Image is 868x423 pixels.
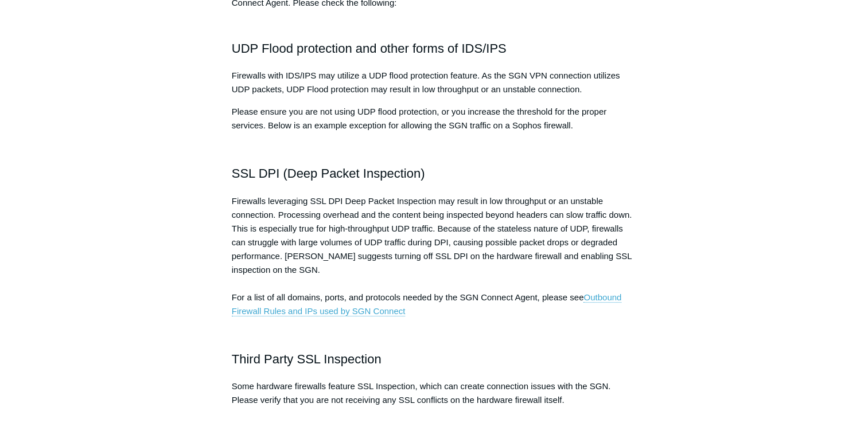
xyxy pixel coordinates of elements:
[232,18,637,58] h2: UDP Flood protection and other forms of IDS/IPS
[232,194,637,318] p: Firewalls leveraging SSL DPI Deep Packet Inspection may result in low throughput or an unstable c...
[232,292,622,316] a: Outbound Firewall Rules and IPs used by SGN Connect
[232,69,637,96] p: Firewalls with IDS/IPS may utilize a UDP flood protection feature. As the SGN VPN connection util...
[232,163,637,183] h2: SSL DPI (Deep Packet Inspection)
[232,349,637,369] h2: Third Party SSL Inspection
[232,105,637,132] p: Please ensure you are not using UDP flood protection, or you increase the threshold for the prope...
[232,379,637,407] p: Some hardware firewalls feature SSL Inspection, which can create connection issues with the SGN. ...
